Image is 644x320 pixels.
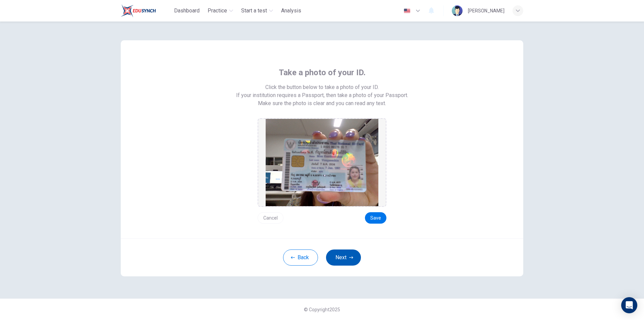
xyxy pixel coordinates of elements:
[121,4,171,17] a: Train Test logo
[208,7,227,15] span: Practice
[283,249,318,266] button: Back
[258,99,386,107] span: Make sure the photo is clear and you can read any text.
[452,5,463,16] img: Profile picture
[174,7,200,15] span: Dashboard
[403,8,411,13] img: en
[281,7,301,15] span: Analysis
[621,297,637,313] div: Open Intercom Messenger
[258,212,283,224] button: Cancel
[266,119,378,206] img: preview screemshot
[326,249,361,266] button: Next
[279,67,366,78] span: Take a photo of your ID.
[205,5,236,17] button: Practice
[365,212,386,224] button: Save
[121,4,156,17] img: Train Test logo
[278,5,304,17] button: Analysis
[171,5,202,17] button: Dashboard
[236,83,408,99] span: Click the button below to take a photo of your ID. If your institution requires a Passport, then ...
[304,307,340,312] span: © Copyright 2025
[468,7,504,15] div: [PERSON_NAME]
[238,5,276,17] button: Start a test
[241,7,267,15] span: Start a test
